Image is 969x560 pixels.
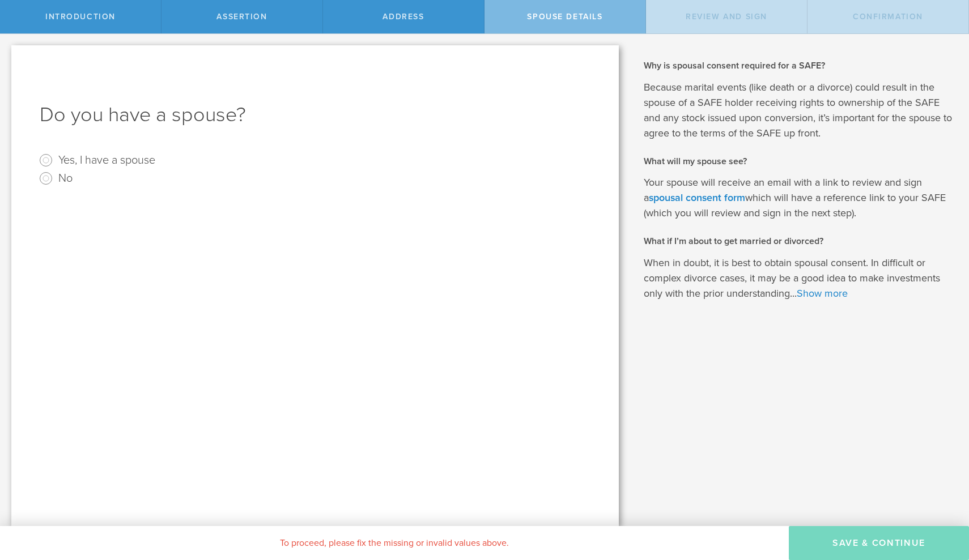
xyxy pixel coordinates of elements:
span: Introduction [45,12,116,22]
p: Your spouse will receive an email with a link to review and sign a which will have a reference li... [644,175,953,221]
h2: What will my spouse see? [644,155,953,168]
button: Save & Continue [789,526,969,560]
a: spousal consent form [649,191,745,204]
p: When in doubt, it is best to obtain spousal consent. In difficult or complex divorce cases, it ma... [644,255,953,301]
span: Spouse Details [527,12,602,22]
label: No [58,169,73,186]
span: Confirmation [853,12,923,22]
a: Show more [797,287,848,300]
span: Review and Sign [686,12,767,22]
h2: What if I’m about to get married or divorced? [644,235,953,247]
span: assertion [216,12,267,22]
h2: Why is spousal consent required for a SAFE? [644,59,953,72]
label: Yes, I have a spouse [58,151,155,168]
h1: Do you have a spouse? [40,101,590,129]
span: Address [382,12,424,22]
p: Because marital events (like death or a divorce) could result in the spouse of a SAFE holder rece... [644,80,953,141]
